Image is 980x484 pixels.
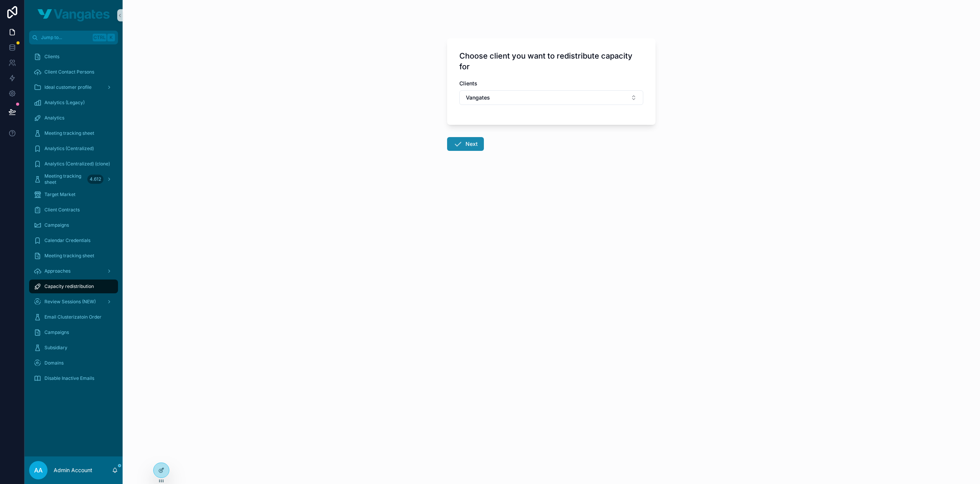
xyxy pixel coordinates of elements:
a: Meeting tracking sheet [29,126,118,140]
a: Meeting tracking sheet [29,249,118,263]
span: Campaigns [44,329,69,335]
a: Calendar Credentials [29,234,118,247]
span: Campaigns [44,222,69,228]
img: App logo [38,9,110,21]
span: K [108,34,114,41]
a: Capacity redistribution [29,280,118,293]
span: Meeting tracking sheet [44,173,84,185]
span: Meeting tracking sheet [44,130,94,136]
span: Target Market [44,191,75,198]
a: Review Sessions (NEW) [29,295,118,309]
button: Select Button [459,90,643,105]
p: Admin Account [54,466,92,474]
span: Domains [44,360,64,366]
span: Vangates [466,94,490,101]
span: Analytics (Legacy) [44,100,85,106]
span: AA [34,466,43,475]
span: Ctrl [93,34,107,41]
a: Meeting tracking sheet4.612 [29,172,118,186]
span: Review Sessions (NEW) [44,299,96,305]
a: Campaigns [29,325,118,339]
a: Ideal customer profile [29,80,118,94]
a: Approaches [29,264,118,278]
a: Analytics (Centralized) [29,142,118,155]
span: Calendar Credentials [44,237,90,244]
span: Clients [44,54,59,60]
a: Campaigns [29,218,118,232]
a: Disable Inactive Emails [29,371,118,385]
span: Meeting tracking sheet [44,253,94,259]
a: Analytics (Legacy) [29,96,118,110]
a: Client Contact Persons [29,65,118,79]
span: Analytics (Centralized) (clone) [44,161,110,167]
span: Analytics (Centralized) [44,146,94,152]
span: Clients [459,80,477,87]
a: Analytics [29,111,118,125]
a: Domains [29,356,118,370]
span: Ideal customer profile [44,84,92,90]
div: 4.612 [87,175,103,184]
div: scrollable content [25,44,123,395]
span: Subsidiary [44,345,67,351]
span: Email Clusterizatoin Order [44,314,102,320]
span: Client Contracts [44,207,80,213]
a: Target Market [29,188,118,201]
span: Disable Inactive Emails [44,375,94,381]
h1: Choose client you want to redistribute capacity for [459,51,643,72]
a: Clients [29,50,118,64]
button: Jump to...CtrlK [29,31,118,44]
button: Next [447,137,484,151]
span: Analytics [44,115,64,121]
span: Jump to... [41,34,90,41]
a: Subsidiary [29,341,118,355]
a: Analytics (Centralized) (clone) [29,157,118,171]
a: Email Clusterizatoin Order [29,310,118,324]
span: Approaches [44,268,70,274]
span: Capacity redistribution [44,283,94,289]
a: Client Contracts [29,203,118,217]
span: Client Contact Persons [44,69,94,75]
